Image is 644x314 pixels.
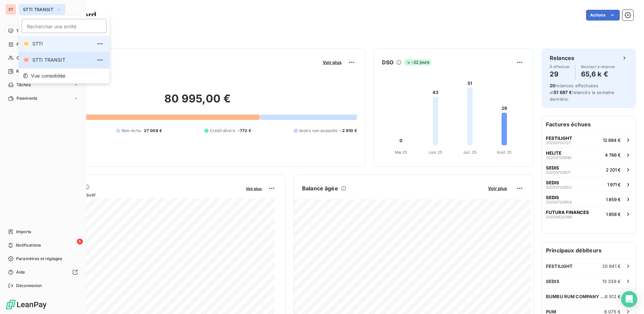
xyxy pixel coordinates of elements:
[17,55,30,61] span: Clients
[23,7,53,12] span: STTI TRANSIT
[546,294,605,299] span: BUMBU RUM COMPANY LLC
[486,185,509,191] button: Voir plus
[16,68,34,74] span: Relances
[546,170,570,175] span: 20250720671
[32,57,92,63] span: STTI TRANSIT
[550,83,555,88] span: 20
[5,4,16,15] div: ST
[23,40,30,47] div: ST
[463,150,477,155] tspan: Juil. 25
[546,141,571,145] span: 20250720727
[605,152,621,158] span: 4 786 €
[550,69,570,80] h4: 29
[603,137,621,143] span: 12 684 €
[299,128,337,134] span: Avoirs non associés
[581,65,615,69] span: Montant à relancer
[546,195,559,200] span: SEDIS
[38,92,357,112] h2: 80 995,00 €
[31,72,65,79] span: Vue consolidée
[488,186,507,191] span: Voir plus
[550,65,570,69] span: À effectuer
[542,177,636,192] button: SEDIS202507206531 971 €
[5,26,80,36] a: Tableau de bord
[32,40,92,47] span: STTI
[542,116,636,132] h6: Factures échues
[602,279,621,284] span: 13 339 €
[606,197,621,202] span: 1 859 €
[554,90,572,95] span: 51 687 €
[546,156,572,160] span: 20250720640
[382,58,393,66] h6: DSO
[542,242,636,258] h6: Principaux débiteurs
[210,128,235,134] span: Crédit divers
[546,279,559,284] span: SEDIS
[16,229,31,235] span: Imports
[602,263,621,269] span: 20 841 €
[542,132,636,147] button: FESTILIGHT2025072072712 684 €
[17,41,34,48] span: Factures
[586,10,620,21] button: Actions
[546,180,559,185] span: SEDIS
[621,291,637,307] div: Open Intercom Messenger
[323,60,342,65] span: Voir plus
[605,294,621,299] span: 6 912 €
[17,82,31,88] span: Tâches
[16,28,47,34] span: Tableau de bord
[22,19,107,33] input: placeholder
[144,128,162,134] span: 27 008 €
[542,147,636,162] button: HELITE202507206404 786 €
[17,95,37,101] span: Paiements
[428,150,442,155] tspan: Juin 25
[542,192,636,207] button: SEDIS202507206541 859 €
[16,242,41,248] span: Notifications
[395,150,407,155] tspan: Mai 25
[546,135,572,141] span: FESTILIGHT
[122,128,141,134] span: Non-échu
[5,66,80,77] a: 29Relances
[5,267,80,278] a: Aide
[606,167,621,172] span: 2 201 €
[5,226,80,237] a: Imports
[340,128,357,134] span: -2 910 €
[546,150,561,156] span: HELITE
[546,200,572,204] span: 20250720654
[244,185,264,191] button: Voir plus
[23,57,30,63] div: ST
[5,39,80,50] a: Factures
[404,59,431,65] span: -22 jours
[550,54,574,62] h6: Relances
[38,191,241,198] span: Chiffre d'affaires mensuel
[542,207,636,221] button: FUTURA FINANCES202506203981 858 €
[302,184,338,192] h6: Balance âgée
[5,53,80,63] a: Clients
[77,239,83,245] span: 5
[581,69,615,80] h4: 65,6 k €
[542,162,636,177] button: SEDIS202507206712 201 €
[321,59,344,65] button: Voir plus
[607,182,621,187] span: 1 971 €
[546,165,559,170] span: SEDIS
[546,263,573,269] span: FESTILIGHT
[238,128,251,134] span: -772 €
[5,80,80,90] a: Tâches
[16,256,62,262] span: Paramètres et réglages
[5,299,47,310] img: Logo LeanPay
[16,269,25,275] span: Aide
[497,150,512,155] tspan: Août 25
[546,210,589,215] span: FUTURA FINANCES
[5,253,80,264] a: Paramètres et réglages
[5,93,80,104] a: Paiements
[546,215,572,219] span: 20250620398
[16,283,42,289] span: Déconnexion
[606,212,621,217] span: 1 858 €
[546,185,572,189] span: 20250720653
[550,83,614,102] span: relances effectuées et relancés la semaine dernière.
[246,186,262,191] span: Voir plus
